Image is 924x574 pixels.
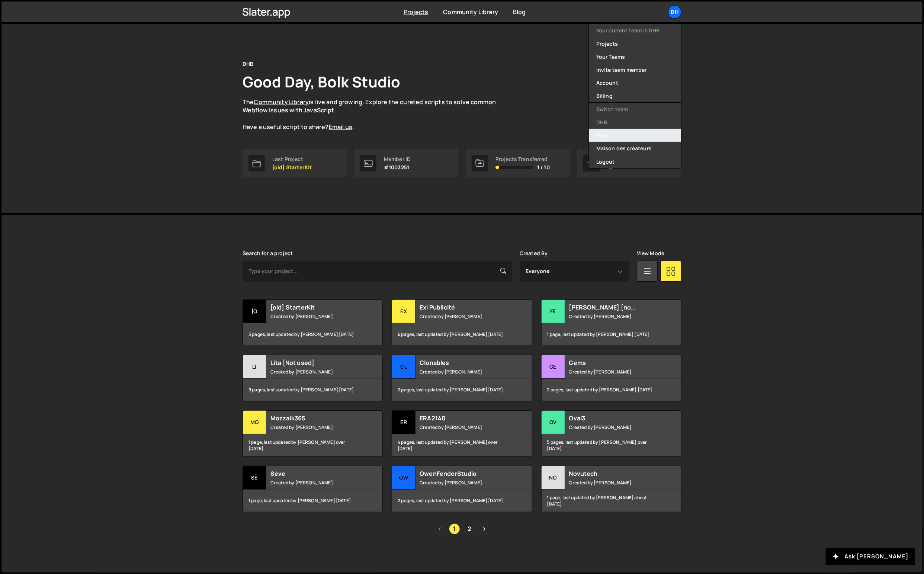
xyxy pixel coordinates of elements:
div: 2 pages, last updated by [PERSON_NAME] [DATE] [542,379,681,401]
p: #1003251 [384,164,411,170]
small: Created by [PERSON_NAME] [569,313,659,320]
small: Created by [PERSON_NAME] [270,313,360,320]
a: [o [old] StarterKit Created by [PERSON_NAME] 3 pages, last updated by [PERSON_NAME] [DATE] [243,299,383,346]
div: 1 page, last updated by [PERSON_NAME] about [DATE] [542,490,681,512]
div: Ex [392,300,416,323]
div: Ov [542,411,565,434]
h2: [PERSON_NAME] [not used] [569,303,659,311]
a: Ov Oval3 Created by [PERSON_NAME] 5 pages, last updated by [PERSON_NAME] over [DATE] [541,410,681,457]
div: 1 page, last updated by [PERSON_NAME] [DATE] [243,490,382,512]
div: Projects Transferred [495,156,550,162]
h2: Clonables [420,359,509,367]
h2: Gems [569,359,659,367]
a: DH [668,5,681,19]
a: Email us [329,123,352,131]
div: 1 page, last updated by [PERSON_NAME] [DATE] [542,323,681,346]
div: Mo [243,411,266,434]
h2: Novutech [569,469,659,478]
div: ER [392,411,416,434]
a: Li Lita [Not used] Created by [PERSON_NAME] 9 pages, last updated by [PERSON_NAME] [DATE] [243,355,383,401]
div: 5 pages, last updated by [PERSON_NAME] over [DATE] [542,434,681,456]
div: 2 pages, last updated by [PERSON_NAME] [DATE] [392,379,532,401]
div: Ow [392,466,416,490]
a: Cl Clonables Created by [PERSON_NAME] 2 pages, last updated by [PERSON_NAME] [DATE] [392,355,532,401]
a: Billing [589,89,681,102]
p: The is live and growing. Explore the curated scripts to solve common Webflow issues with JavaScri... [243,98,510,131]
h1: Good Day, Bolk Studio [243,71,400,92]
small: Created by [PERSON_NAME] [569,424,659,430]
span: 1 / 10 [537,164,550,170]
button: Ask [PERSON_NAME] [826,548,915,565]
button: Logout [589,155,681,168]
h2: Exi Publicité [420,303,509,311]
a: No Novutech Created by [PERSON_NAME] 1 page, last updated by [PERSON_NAME] about [DATE] [541,466,681,512]
a: Blog [513,8,526,16]
div: Sè [243,466,266,490]
h2: OwenFenderStudio [420,469,509,478]
div: Pagination [243,523,681,535]
a: Last Project [old] StarterKit [243,149,347,177]
h2: [old] StarterKit [270,303,360,311]
a: Bolk [589,129,681,142]
small: Created by [PERSON_NAME] [420,313,509,320]
div: 9 pages, last updated by [PERSON_NAME] [DATE] [243,379,382,401]
small: Created by [PERSON_NAME] [270,424,360,430]
div: Li [243,355,266,379]
small: Created by [PERSON_NAME] [569,480,659,486]
small: Created by [PERSON_NAME] [270,480,360,486]
div: DHB [243,60,253,68]
p: [old] StarterKit [272,164,312,170]
div: Cl [392,355,416,379]
div: [o [243,300,266,323]
a: Mo Mozzaik365 Created by [PERSON_NAME] 1 page, last updated by [PERSON_NAME] over [DATE] [243,410,383,457]
label: Created By [520,250,548,256]
div: 3 pages, last updated by [PERSON_NAME] [DATE] [243,323,382,346]
a: ER ERA2140 Created by [PERSON_NAME] 4 pages, last updated by [PERSON_NAME] over [DATE] [392,410,532,457]
h2: ERA2140 [420,414,509,422]
div: 2 pages, last updated by [PERSON_NAME] [DATE] [392,490,532,512]
a: Next page [479,523,490,535]
a: Sè Sève Created by [PERSON_NAME] 1 page, last updated by [PERSON_NAME] [DATE] [243,466,383,512]
label: View Mode [637,250,664,256]
a: Ex Exi Publicité Created by [PERSON_NAME] 6 pages, last updated by [PERSON_NAME] [DATE] [392,299,532,346]
h2: Oval3 [569,414,659,422]
div: Last Project [272,156,312,162]
label: Search for a project [243,250,293,256]
a: Page 2 [464,523,475,535]
a: FE [PERSON_NAME] [not used] Created by [PERSON_NAME] 1 page, last updated by [PERSON_NAME] [DATE] [541,299,681,346]
a: Ge Gems Created by [PERSON_NAME] 2 pages, last updated by [PERSON_NAME] [DATE] [541,355,681,401]
small: Created by [PERSON_NAME] [270,369,360,375]
a: Account [589,76,681,89]
div: 6 pages, last updated by [PERSON_NAME] [DATE] [392,323,532,346]
h2: Sève [270,469,360,478]
a: Your Teams [589,50,681,63]
small: Created by [PERSON_NAME] [420,424,509,430]
div: 4 pages, last updated by [PERSON_NAME] over [DATE] [392,434,532,456]
a: Community Library [443,8,498,16]
p: 18 [607,164,643,170]
a: Ow OwenFenderStudio Created by [PERSON_NAME] 2 pages, last updated by [PERSON_NAME] [DATE] [392,466,532,512]
div: No [542,466,565,490]
div: 1 page, last updated by [PERSON_NAME] over [DATE] [243,434,382,456]
h2: Lita [Not used] [270,359,360,367]
a: Maison des créateurs [589,142,681,155]
div: Member ID [384,156,411,162]
a: Projects [589,37,681,50]
small: Created by [PERSON_NAME] [569,369,659,375]
input: Type your project... [243,261,512,282]
a: Invite team member [589,63,681,76]
div: Ge [542,355,565,379]
small: Created by [PERSON_NAME] [420,369,509,375]
h2: Mozzaik365 [270,414,360,422]
small: Created by [PERSON_NAME] [420,480,509,486]
div: FE [542,300,565,323]
a: Projects [404,8,428,16]
a: Community Library [254,98,309,106]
